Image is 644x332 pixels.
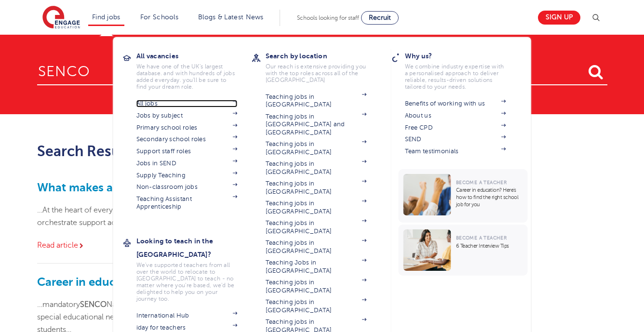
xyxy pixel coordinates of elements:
p: 6 Teacher Interview Tips [456,242,523,250]
a: Find jobs [92,13,121,21]
a: Teaching jobs in [GEOGRAPHIC_DATA] [266,160,367,176]
h3: Search by location [266,49,381,63]
a: About us [405,112,506,120]
a: Teaching jobs in [GEOGRAPHIC_DATA] [266,93,367,109]
a: Jobs in SEND [136,159,238,167]
p: Career in education? Here’s how to find the right school job for you [456,186,523,208]
a: Primary school roles [136,124,238,132]
a: Teaching jobs in [GEOGRAPHIC_DATA] [266,298,367,314]
span: …At the heart of every successful lies the ability to lead and communicate effectively. A must or... [37,206,406,227]
a: iday for teachers [136,324,238,332]
a: Become a Teacher 6 Teacher Interview Tips [399,225,530,276]
input: Search for: [37,54,607,85]
a: Become a Teacher Career in education? Here’s how to find the right school job for you [399,169,530,223]
a: Support staff roles [136,147,238,155]
span: Become a Teacher [456,180,507,185]
a: Looking to teach in the [GEOGRAPHIC_DATA]? We've supported teachers from all over the world to re... [136,234,252,302]
a: Teaching jobs in [GEOGRAPHIC_DATA] [266,140,367,156]
p: We've supported teachers from all over the world to relocate to [GEOGRAPHIC_DATA] to teach - no m... [136,262,238,302]
a: All vacancies We have one of the UK's largest database. and with hundreds of jobs added everyday.... [136,49,252,90]
h3: Looking to teach in the [GEOGRAPHIC_DATA]? [136,234,252,261]
p: We have one of the UK's largest database. and with hundreds of jobs added everyday. you'll be sur... [136,63,238,90]
span: Recruit [369,14,391,21]
a: Supply Teaching [136,172,238,179]
a: International Hub [136,312,238,319]
h3: All vacancies [136,49,252,63]
a: Teaching jobs in [GEOGRAPHIC_DATA] [266,219,367,235]
a: Why us? We combine industry expertise with a personalised approach to deliver reliable, results-d... [405,49,521,90]
a: Read article [37,241,85,250]
a: Teaching jobs in [GEOGRAPHIC_DATA] [266,180,367,196]
h2: Search Results for: SENCO [37,143,413,159]
h3: Why us? [405,49,521,63]
a: All jobs [136,100,238,107]
a: Teaching Assistant Apprenticeship [136,195,238,211]
strong: SENCO [80,300,107,309]
a: Benefits of working with us [405,100,506,107]
p: We combine industry expertise with a personalised approach to deliver reliable, results-driven so... [405,63,506,90]
a: Team testimonials [405,147,506,155]
a: Career in education? Here’s how to find the right school job for you [37,275,403,289]
a: Blogs & Latest News [198,13,264,21]
a: Teaching jobs in [GEOGRAPHIC_DATA] [266,199,367,215]
a: Search by location Our reach is extensive providing you with the top roles across all of the [GEO... [266,49,381,83]
span: Schools looking for staff [297,14,359,21]
a: Jobs by subject [136,112,238,120]
img: Engage Education [42,6,80,30]
a: What makes a good SENCO? [37,181,192,194]
a: Teaching jobs in [GEOGRAPHIC_DATA] [266,239,367,255]
a: Teaching jobs in [GEOGRAPHIC_DATA] and [GEOGRAPHIC_DATA] [266,113,367,136]
p: Our reach is extensive providing you with the top roles across all of the [GEOGRAPHIC_DATA] [266,63,367,83]
a: SEND [405,135,506,143]
a: Teaching jobs in [GEOGRAPHIC_DATA] [266,279,367,294]
a: Free CPD [405,124,506,132]
a: Secondary school roles [136,135,238,143]
a: For Schools [140,13,178,21]
a: Recruit [361,11,399,25]
a: Non-classroom jobs [136,183,238,191]
a: Sign up [538,11,580,25]
span: Become a Teacher [456,235,507,240]
a: Teaching Jobs in [GEOGRAPHIC_DATA] [266,259,367,275]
